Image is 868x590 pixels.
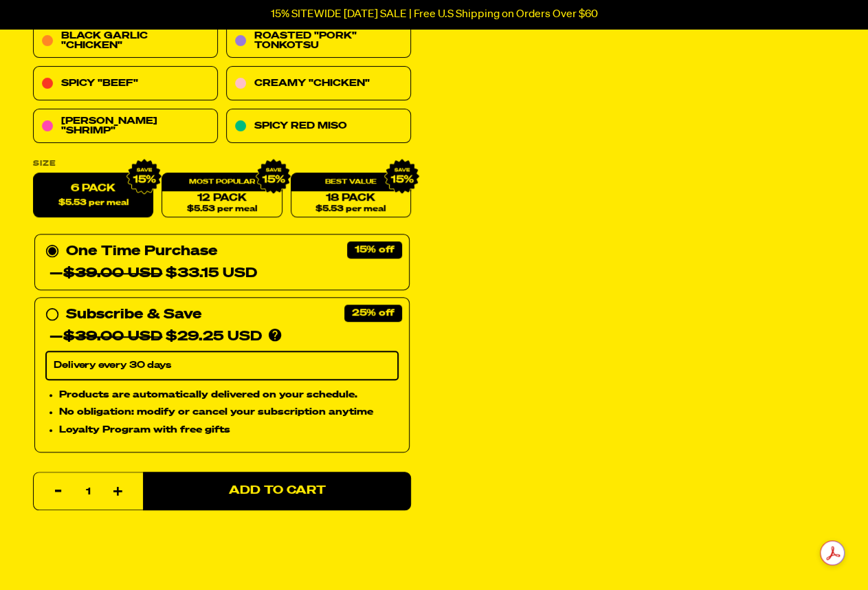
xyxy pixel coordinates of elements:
[255,159,291,195] img: IMG_9632.png
[162,173,282,218] a: 12 Pack$5.53 per meal
[229,485,326,497] span: Add to Cart
[63,267,162,281] del: $39.00 USD
[33,173,153,218] label: 6 Pack
[315,205,386,214] span: $5.53 per meal
[59,423,399,438] li: Loyalty Program with free gifts
[143,472,411,510] button: Add to Cart
[384,159,420,195] img: IMG_9632.png
[126,159,162,195] img: IMG_9632.png
[33,109,218,144] a: [PERSON_NAME] "Shrimp"
[63,330,162,344] del: $39.00 USD
[45,241,399,285] div: One Time Purchase
[33,67,218,101] a: Spicy "Beef"
[58,199,129,208] span: $5.53 per meal
[45,351,399,380] select: Subscribe & Save —$39.00 USD$29.25 USD Products are automatically delivered on your schedule. No ...
[66,304,201,326] div: Subscribe & Save
[226,24,411,58] a: Roasted "Pork" Tonkotsu
[291,173,411,218] a: 18 Pack$5.53 per meal
[59,387,399,402] li: Products are automatically delivered on your schedule.
[49,263,257,285] div: — $33.15 USD
[226,109,411,144] a: Spicy Red Miso
[42,472,135,511] input: quantity
[59,405,399,420] li: No obligation: modify or cancel your subscription anytime
[33,160,411,168] label: Size
[226,67,411,101] a: Creamy "Chicken"
[187,205,257,214] span: $5.53 per meal
[49,326,262,348] div: — $29.25 USD
[33,24,218,58] a: Black Garlic "Chicken"
[271,8,598,21] p: 15% SITEWIDE [DATE] SALE | Free U.S Shipping on Orders Over $60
